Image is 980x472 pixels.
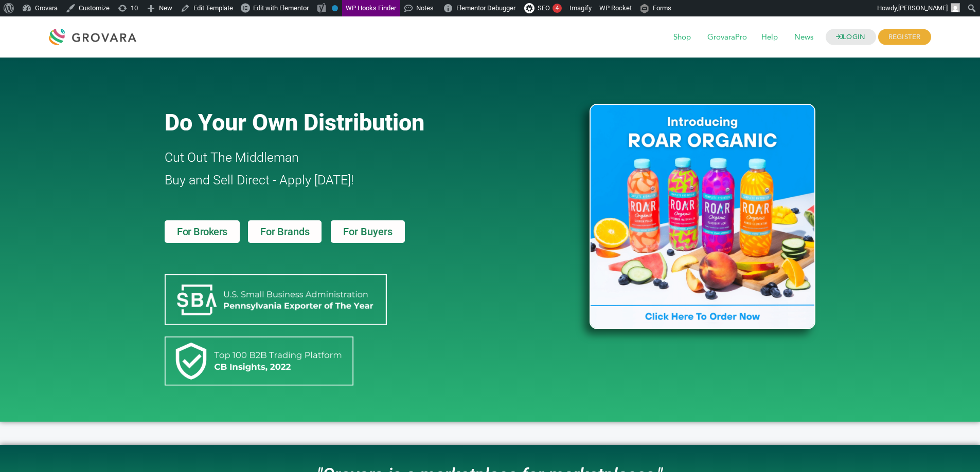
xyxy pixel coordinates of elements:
[878,29,931,45] span: REGISTER
[666,28,698,47] span: Shop
[165,150,299,165] span: Cut Out The Middleman
[253,4,309,12] span: Edit with Elementor
[343,226,393,237] span: For Buyers
[700,28,754,47] span: GrovaraPro
[165,173,354,187] span: Buy and Sell Direct - Apply [DATE]!
[165,109,530,136] a: Do Your Own Distribution
[826,29,876,45] a: LOGIN
[754,28,785,47] span: Help
[898,4,948,12] span: [PERSON_NAME]
[787,32,821,43] a: News
[165,220,240,243] a: For Brokers
[331,220,405,243] a: For Buyers
[666,32,698,43] a: Shop
[248,220,322,243] a: For Brands
[165,109,424,136] span: Do Your Own Distribution
[787,28,821,47] span: News
[700,32,754,43] a: GrovaraPro
[177,226,227,237] span: For Brokers
[332,5,338,11] div: No index
[553,4,562,13] div: 4
[754,32,785,43] a: Help
[260,226,309,237] span: For Brands
[538,4,550,12] span: SEO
